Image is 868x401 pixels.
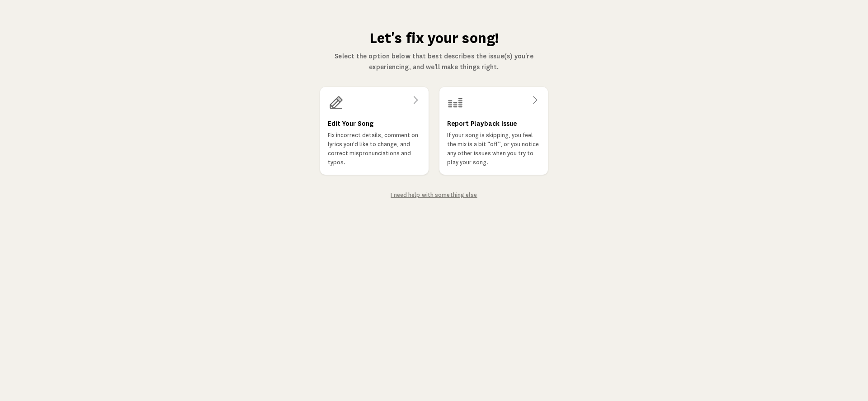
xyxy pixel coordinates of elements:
[319,29,549,47] h1: Let's fix your song!
[391,192,477,198] a: I need help with something else
[319,51,549,72] p: Select the option below that best describes the issue(s) you're experiencing, and we'll make thin...
[447,118,517,129] h3: Report Playback Issue
[447,131,540,167] p: If your song is skipping, you feel the mix is a bit “off”, or you notice any other issues when yo...
[328,131,421,167] p: Fix incorrect details, comment on lyrics you'd like to change, and correct mispronunciations and ...
[439,87,548,175] a: Report Playback IssueIf your song is skipping, you feel the mix is a bit “off”, or you notice any...
[328,118,373,129] h3: Edit Your Song
[320,87,429,175] a: Edit Your SongFix incorrect details, comment on lyrics you'd like to change, and correct mispronu...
